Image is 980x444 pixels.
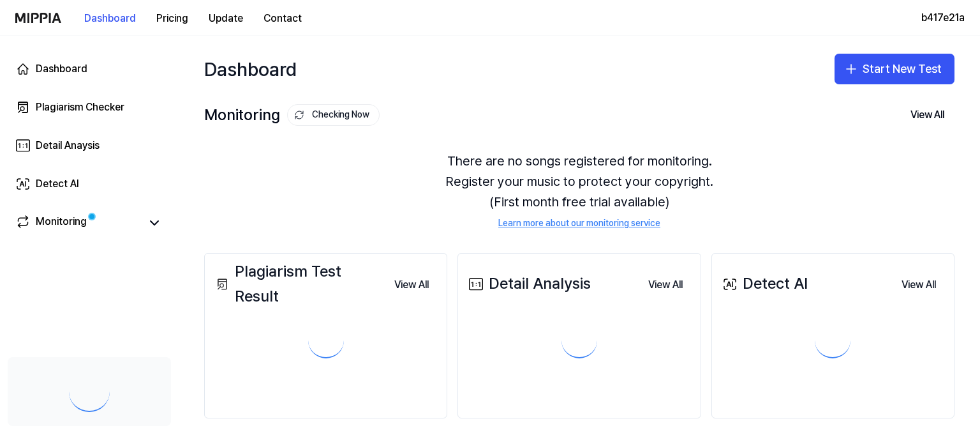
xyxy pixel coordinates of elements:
[8,54,171,84] a: Dashboard
[466,272,591,296] div: Detail Analysis
[36,214,87,232] div: Monitoring
[384,272,439,298] button: View All
[204,135,954,245] div: There are no songs registered for monitoring. Register your music to protect your copyright. (Fir...
[287,104,380,126] button: Checking Now
[891,272,946,298] button: View All
[36,138,100,153] div: Detail Anaysis
[15,214,140,232] a: Monitoring
[198,6,253,31] button: Update
[198,1,253,36] a: Update
[720,272,808,296] div: Detect AI
[384,271,439,298] a: View All
[638,272,693,298] button: View All
[638,271,693,298] a: View All
[212,259,384,309] div: Plagiarism Test Result
[900,102,954,128] button: View All
[146,6,198,31] button: Pricing
[204,103,380,127] div: Monitoring
[74,6,146,31] button: Dashboard
[8,92,171,123] a: Plagiarism Checker
[204,49,297,89] div: Dashboard
[15,13,61,23] img: logo
[36,176,79,192] div: Detect AI
[36,100,124,115] div: Plagiarism Checker
[921,10,965,26] button: b417e21a
[835,54,954,84] button: Start New Test
[498,217,660,230] a: Learn more about our monitoring service
[36,61,87,77] div: Dashboard
[253,6,312,31] button: Contact
[891,271,946,298] a: View All
[8,130,171,161] a: Detail Anaysis
[8,169,171,199] a: Detect AI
